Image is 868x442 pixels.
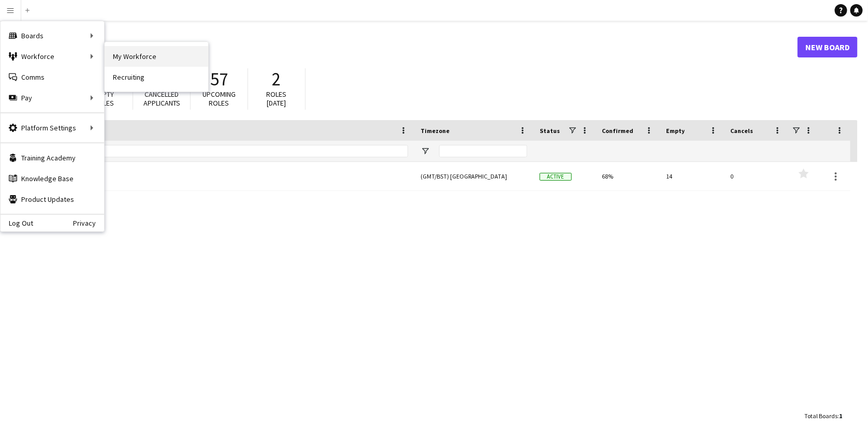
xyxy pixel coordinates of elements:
[439,145,527,157] input: Timezone Filter Input
[1,168,104,189] a: Knowledge Base
[18,39,798,55] h1: Boards
[724,162,788,190] div: 0
[202,90,236,108] span: Upcoming roles
[602,127,633,135] span: Confirmed
[421,127,450,135] span: Timezone
[540,127,560,135] span: Status
[540,173,572,181] span: Active
[596,162,660,190] div: 68%
[210,68,228,91] span: 57
[1,117,104,138] div: Platform Settings
[804,412,837,420] span: Total Boards
[1,189,104,210] a: Product Updates
[1,67,104,87] a: Comms
[421,146,430,156] button: Open Filter Menu
[24,162,408,191] a: [PERSON_NAME] Jobs
[730,127,753,135] span: Cancels
[43,145,408,157] input: Board name Filter Input
[666,127,685,135] span: Empty
[839,412,842,420] span: 1
[272,68,281,91] span: 2
[267,90,287,108] span: Roles [DATE]
[414,162,533,190] div: (GMT/BST) [GEOGRAPHIC_DATA]
[1,25,104,46] div: Boards
[798,37,858,57] a: New Board
[1,46,104,67] div: Workforce
[1,87,104,108] div: Pay
[143,90,180,108] span: Cancelled applicants
[73,219,104,227] a: Privacy
[105,46,208,67] a: My Workforce
[105,67,208,87] a: Recruiting
[1,148,104,168] a: Training Academy
[1,219,33,227] a: Log Out
[660,162,724,190] div: 14
[804,406,842,426] div: :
